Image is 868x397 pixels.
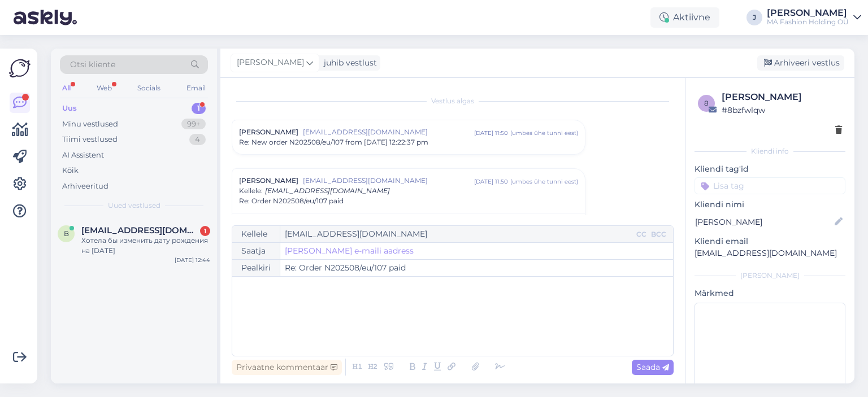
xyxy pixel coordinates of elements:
[175,256,210,264] div: [DATE] 12:44
[510,129,578,137] div: ( umbes ühe tunni eest )
[62,165,79,176] div: Kõik
[474,177,508,186] div: [DATE] 11:50
[232,226,280,242] div: Kellele
[285,245,414,257] a: [PERSON_NAME] e-maili aadress
[636,362,669,372] span: Saada
[695,247,845,259] p: [EMAIL_ADDRESS][DOMAIN_NAME]
[704,99,709,107] span: 8
[62,134,118,145] div: Tiimi vestlused
[767,8,849,18] div: [PERSON_NAME]
[62,119,118,130] div: Minu vestlused
[135,81,163,95] div: Socials
[695,216,832,228] input: Lisa nimi
[722,104,842,116] div: # 8bzfwlqw
[265,186,390,195] span: [EMAIL_ADDRESS][DOMAIN_NAME]
[695,163,845,175] p: Kliendi tag'id
[695,146,845,156] div: Kliendi info
[192,103,206,114] div: 1
[239,127,298,137] span: [PERSON_NAME]
[200,226,210,236] div: 1
[81,225,199,235] span: biryulya80@gmail.com
[232,360,342,375] div: Privaatne kommentaar
[239,176,298,186] span: [PERSON_NAME]
[232,260,280,276] div: Pealkiri
[695,271,845,281] div: [PERSON_NAME]
[510,177,578,186] div: ( umbes ühe tunni eest )
[280,226,634,242] input: Recepient...
[695,177,845,194] input: Lisa tag
[239,137,428,147] span: Re: New order N202508/eu/107 from [DATE] 12:22:37 pm
[62,150,104,161] div: AI Assistent
[649,229,669,239] div: BCC
[650,7,719,28] div: Aktiivne
[237,56,304,69] span: [PERSON_NAME]
[767,8,861,27] a: [PERSON_NAME]MA Fashion Holding OÜ
[695,235,845,247] p: Kliendi email
[232,96,674,106] div: Vestlus algas
[303,127,474,137] span: [EMAIL_ADDRESS][DOMAIN_NAME]
[62,103,77,114] div: Uus
[94,81,114,95] div: Web
[474,129,508,137] div: [DATE] 11:50
[9,58,31,79] img: Askly Logo
[60,81,73,95] div: All
[280,260,673,276] input: Write subject here...
[319,57,377,69] div: juhib vestlust
[81,235,210,256] div: Хотела бы изменить дату рождения на [DATE]
[722,90,842,104] div: [PERSON_NAME]
[239,196,344,206] span: Re: Order N202508/eu/107 paid
[303,176,474,186] span: [EMAIL_ADDRESS][DOMAIN_NAME]
[62,181,108,192] div: Arhiveeritud
[232,243,280,259] div: Saatja
[695,199,845,211] p: Kliendi nimi
[64,229,69,238] span: b
[70,59,115,71] span: Otsi kliente
[181,119,206,130] div: 99+
[695,287,845,299] p: Märkmed
[189,134,206,145] div: 4
[757,55,844,71] div: Arhiveeri vestlus
[239,186,263,195] span: Kellele :
[108,200,160,211] span: Uued vestlused
[747,10,762,25] div: J
[184,81,208,95] div: Email
[767,18,849,27] div: MA Fashion Holding OÜ
[634,229,649,239] div: CC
